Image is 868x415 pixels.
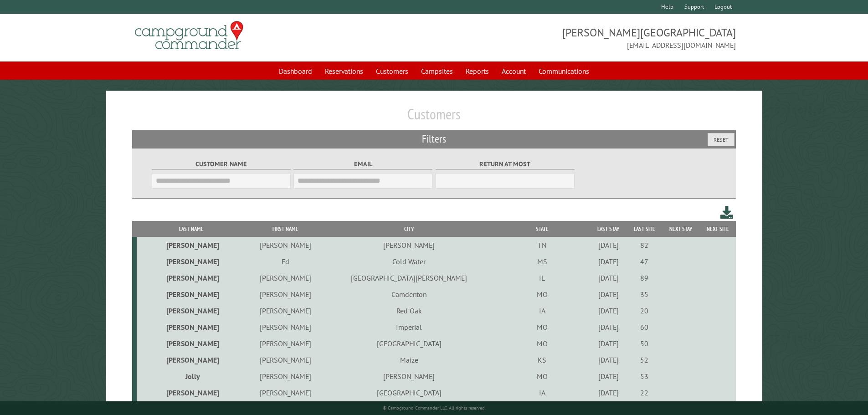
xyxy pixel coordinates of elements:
[494,368,591,384] td: MO
[137,253,247,270] td: [PERSON_NAME]
[494,384,591,401] td: IA
[592,273,625,282] div: [DATE]
[627,384,662,401] td: 22
[247,335,324,352] td: [PERSON_NAME]
[416,62,458,80] a: Campsites
[708,133,734,146] button: Reset
[627,319,662,335] td: 60
[273,62,318,80] a: Dashboard
[699,221,736,237] th: Next Site
[137,270,247,286] td: [PERSON_NAME]
[592,372,625,381] div: [DATE]
[662,221,699,237] th: Next Stay
[137,221,247,237] th: Last Name
[436,159,575,169] label: Return at most
[137,319,247,335] td: [PERSON_NAME]
[627,368,662,384] td: 53
[592,290,625,299] div: [DATE]
[137,237,247,253] td: [PERSON_NAME]
[324,286,494,302] td: Camdenton
[627,335,662,352] td: 50
[494,352,591,368] td: KS
[460,62,494,80] a: Reports
[592,323,625,332] div: [DATE]
[137,335,247,352] td: [PERSON_NAME]
[247,270,324,286] td: [PERSON_NAME]
[247,253,324,270] td: Ed
[627,270,662,286] td: 89
[319,62,369,80] a: Reservations
[627,237,662,253] td: 82
[324,384,494,401] td: [GEOGRAPHIC_DATA]
[247,237,324,253] td: [PERSON_NAME]
[494,319,591,335] td: MO
[247,352,324,368] td: [PERSON_NAME]
[132,18,246,53] img: Campground Commander
[592,241,625,250] div: [DATE]
[324,319,494,335] td: Imperial
[627,221,662,237] th: Last Site
[324,302,494,319] td: Red Oak
[627,302,662,319] td: 20
[247,286,324,302] td: [PERSON_NAME]
[324,352,494,368] td: Maize
[494,286,591,302] td: MO
[627,286,662,302] td: 35
[247,302,324,319] td: [PERSON_NAME]
[494,221,591,237] th: State
[324,335,494,352] td: [GEOGRAPHIC_DATA]
[324,237,494,253] td: [PERSON_NAME]
[627,352,662,368] td: 52
[137,384,247,401] td: [PERSON_NAME]
[494,253,591,270] td: MS
[496,62,531,80] a: Account
[324,368,494,384] td: [PERSON_NAME]
[137,302,247,319] td: [PERSON_NAME]
[247,384,324,401] td: [PERSON_NAME]
[494,237,591,253] td: TN
[247,221,324,237] th: First Name
[592,388,625,397] div: [DATE]
[132,130,736,148] h2: Filters
[137,286,247,302] td: [PERSON_NAME]
[494,335,591,352] td: MO
[152,159,291,169] label: Customer Name
[592,355,625,364] div: [DATE]
[324,253,494,270] td: Cold Water
[383,405,486,411] small: © Campground Commander LLC. All rights reserved.
[592,306,625,315] div: [DATE]
[592,339,625,348] div: [DATE]
[324,270,494,286] td: [GEOGRAPHIC_DATA][PERSON_NAME]
[137,352,247,368] td: [PERSON_NAME]
[627,253,662,270] td: 47
[132,105,736,130] h1: Customers
[494,302,591,319] td: IA
[533,62,595,80] a: Communications
[137,368,247,384] td: Jolly
[370,62,414,80] a: Customers
[434,25,736,51] span: [PERSON_NAME][GEOGRAPHIC_DATA] [EMAIL_ADDRESS][DOMAIN_NAME]
[293,159,432,169] label: Email
[592,257,625,266] div: [DATE]
[494,270,591,286] td: IL
[247,368,324,384] td: [PERSON_NAME]
[591,221,627,237] th: Last Stay
[247,319,324,335] td: [PERSON_NAME]
[720,204,734,221] a: Download this customer list (.csv)
[324,221,494,237] th: City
